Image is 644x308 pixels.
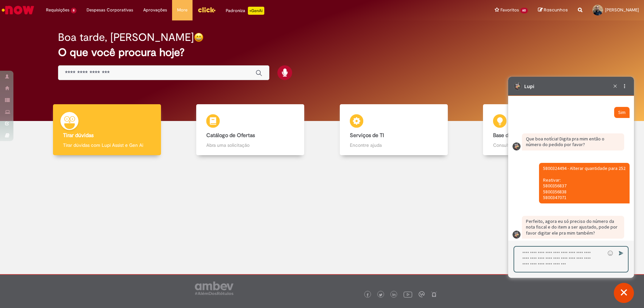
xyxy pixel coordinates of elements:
span: Rascunhos [544,7,568,13]
img: logo_footer_facebook.png [366,293,369,297]
button: Fechar conversa de suporte [614,283,634,303]
p: +GenAi [248,7,264,15]
span: Despesas Corporativas [87,7,133,13]
b: Tirar dúvidas [63,132,94,139]
span: Favoritos [500,7,519,13]
img: logo_footer_youtube.png [404,290,412,299]
p: Abra uma solicitação [206,142,294,148]
a: Serviços de TI Encontre ajuda [322,104,466,156]
img: click_logo_yellow_360x200.png [198,5,216,15]
iframe: Suporte do Bate-Papo [508,77,634,278]
img: happy-face.png [194,33,204,42]
a: Rascunhos [538,7,568,13]
a: Catálogo de Ofertas Abra uma solicitação [179,104,322,156]
img: logo_footer_linkedin.png [392,293,396,297]
span: 60 [520,8,528,13]
p: Consulte e aprenda [493,142,581,148]
p: Tirar dúvidas com Lupi Assist e Gen Ai [63,142,151,148]
img: logo_footer_naosei.png [431,291,437,297]
img: logo_footer_twitter.png [379,293,382,297]
p: Encontre ajuda [350,142,438,148]
img: ServiceNow [1,3,35,17]
a: Base de Conhecimento Consulte e aprenda [466,104,609,156]
h2: O que você procura hoje? [58,47,586,58]
span: Aprovações [143,7,167,13]
b: Catálogo de Ofertas [206,132,255,139]
span: More [177,7,187,13]
b: Serviços de TI [350,132,384,139]
img: logo_footer_workplace.png [419,291,425,297]
b: Base de Conhecimento [493,132,548,139]
span: 8 [71,8,76,13]
span: [PERSON_NAME] [605,7,639,13]
span: Requisições [46,7,69,13]
h2: Boa tarde, [PERSON_NAME] [58,32,194,43]
a: Tirar dúvidas Tirar dúvidas com Lupi Assist e Gen Ai [35,104,179,156]
div: Padroniza [226,7,264,15]
img: logo_footer_ambev_rotulo_gray.png [195,282,233,295]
